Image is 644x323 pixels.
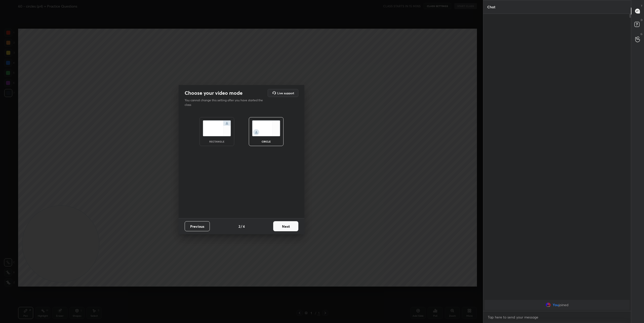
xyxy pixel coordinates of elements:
[185,98,266,107] p: You cannot change this setting after you have started the class
[277,91,294,95] h5: Live support
[241,224,242,229] h4: /
[238,224,240,229] h4: 2
[640,32,642,36] p: G
[207,140,227,143] div: rectangle
[483,299,631,311] div: grid
[243,224,245,229] h4: 4
[546,302,551,307] img: 688b4486b4ee450a8cb9bbcd57de3176.jpg
[203,120,231,136] img: normalScreenIcon.ae25ed63.svg
[559,303,569,307] span: joined
[273,221,298,231] button: Next
[483,0,499,14] p: Chat
[553,303,559,307] span: You
[252,120,280,136] img: circleScreenIcon.acc0effb.svg
[641,4,642,8] p: T
[256,140,276,143] div: circle
[641,18,642,22] p: D
[185,221,210,231] button: Previous
[185,90,243,96] h2: Choose your video mode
